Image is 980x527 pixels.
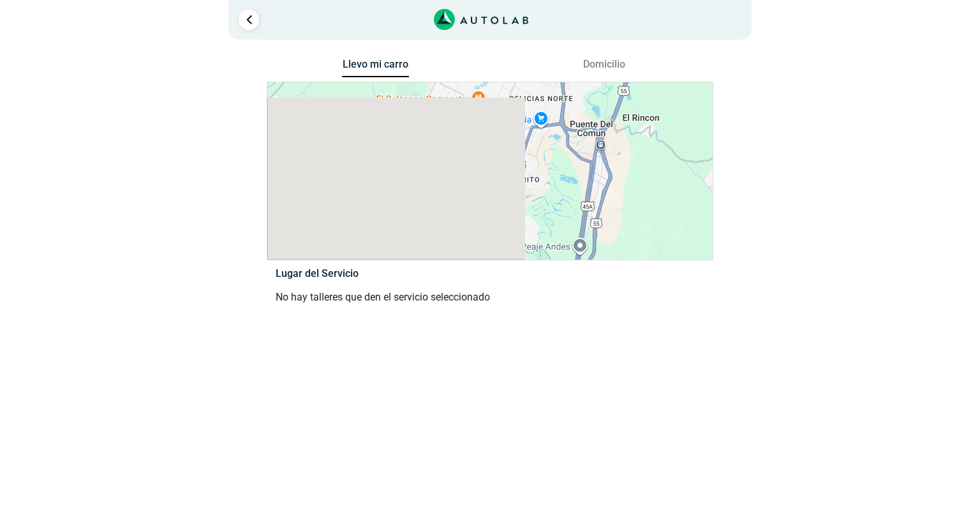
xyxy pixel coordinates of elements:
[276,267,704,279] h5: Lugar del Servicio
[571,58,638,77] button: Domicilio
[276,290,704,305] p: No hay talleres que den el servicio seleccionado
[239,10,259,30] a: Ir al paso anterior
[434,13,529,25] a: Link al sitio de autolab
[342,58,409,78] button: Llevo mi carro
